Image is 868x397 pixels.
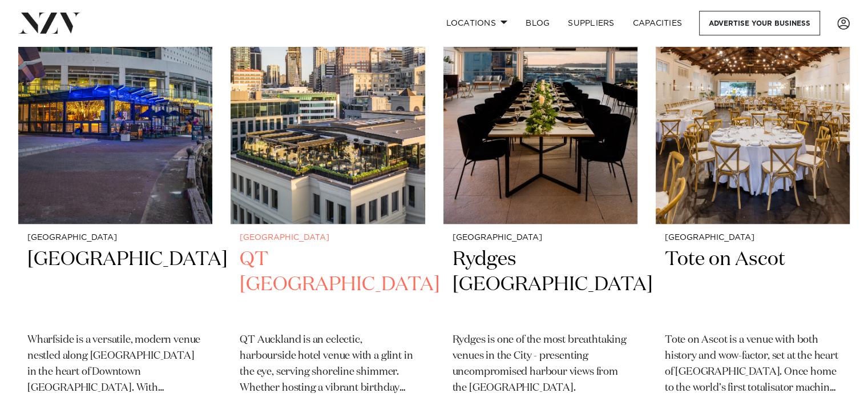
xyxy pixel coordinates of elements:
[453,332,628,396] p: Rydges is one of the most breathtaking venues in the City - presenting uncompromised harbour view...
[27,247,203,324] h2: [GEOGRAPHIC_DATA]
[665,234,841,242] small: [GEOGRAPHIC_DATA]
[27,234,203,242] small: [GEOGRAPHIC_DATA]
[437,11,516,35] a: Locations
[27,332,203,396] p: Wharfside is a versatile, modern venue nestled along [GEOGRAPHIC_DATA] in the heart of Downtown [...
[559,11,623,35] a: SUPPLIERS
[453,234,628,242] small: [GEOGRAPHIC_DATA]
[699,11,820,35] a: Advertise your business
[665,247,841,324] h2: Tote on Ascot
[240,332,415,396] p: QT Auckland is an eclectic, harbourside hotel venue with a glint in the eye, serving shoreline sh...
[624,11,692,35] a: Capacities
[240,247,415,324] h2: QT [GEOGRAPHIC_DATA]
[453,247,628,324] h2: Rydges [GEOGRAPHIC_DATA]
[665,332,841,396] p: Tote on Ascot is a venue with both history and wow-factor, set at the heart of [GEOGRAPHIC_DATA]....
[18,13,80,33] img: nzv-logo.png
[240,234,415,242] small: [GEOGRAPHIC_DATA]
[516,11,559,35] a: BLOG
